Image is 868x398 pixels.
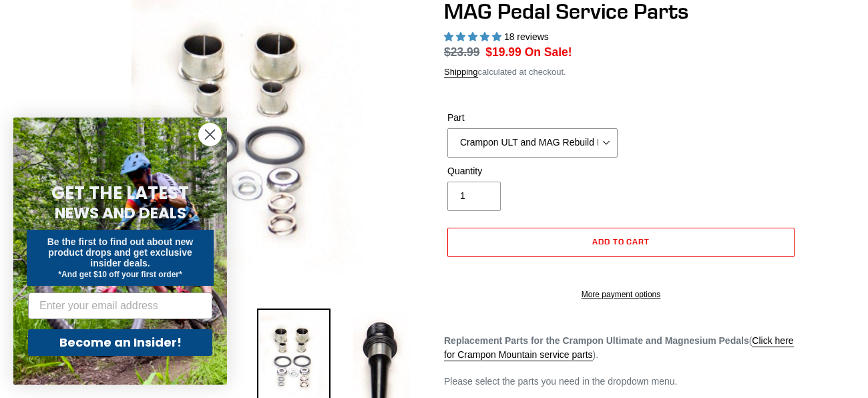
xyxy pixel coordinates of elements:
[198,123,222,146] button: Close dialog
[485,45,521,59] span: $19.99
[525,43,572,61] span: On Sale!
[447,288,795,301] a: More payment options
[592,236,650,246] span: Add to cart
[444,65,798,79] div: calculated at checkout.
[28,292,212,319] input: Enter your email address
[444,335,794,361] a: Click here for Crampon Mountain service parts
[444,334,798,362] p: ( ).
[47,236,194,268] span: Be the first to find out about new product drops and get exclusive insider deals.
[51,181,189,205] span: GET THE LATEST
[444,67,478,78] a: Shipping
[55,202,186,224] span: NEWS AND DEALS
[58,270,182,279] span: *And get $10 off your first order*
[447,111,618,125] label: Part
[444,375,798,389] p: Please select the parts you need in the dropdown menu.
[447,164,618,178] label: Quantity
[504,31,549,42] span: 18 reviews
[444,31,504,42] span: 5.00 stars
[444,335,749,346] strong: Replacement Parts for the Crampon Ultimate and Magnesium Pedals
[444,45,480,59] s: $23.99
[28,329,212,356] button: Become an Insider!
[447,228,795,257] button: Add to cart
